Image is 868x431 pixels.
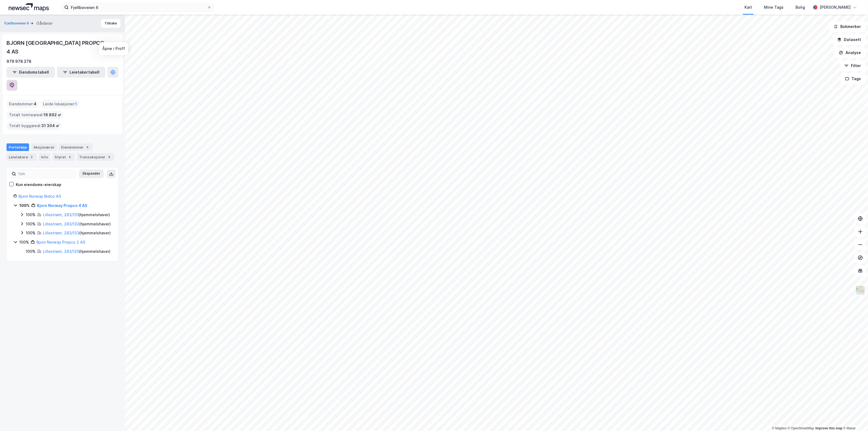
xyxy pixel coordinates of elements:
a: Lillestrøm, 283/132 [43,222,79,226]
div: 100% [26,230,36,236]
div: 100% [26,221,36,227]
span: 1 [75,101,77,107]
div: Styret [52,153,75,161]
iframe: Chat Widget [841,405,868,431]
div: 100% [26,248,36,255]
button: Tilbake [101,19,121,28]
div: [PERSON_NAME] [820,4,851,11]
button: Fjellboveien 6 [4,21,30,26]
div: Gårdeier [36,20,53,27]
div: Kun eiendoms-eierskap [16,181,61,188]
button: Leietakertabell [57,67,105,78]
a: Lillestrøm, 283/131 [43,212,78,217]
div: 2 [29,154,34,160]
img: logo.a4113a55bc3d86da70a041830d287a7e.svg [9,3,49,11]
a: Bjorn Norway Propco 2 AS [36,240,85,244]
span: 31 304 ㎡ [41,122,59,129]
a: Improve this map [816,426,842,430]
button: Tags [841,73,866,84]
div: Eiendommer [59,143,92,151]
div: 979 978 278 [7,58,31,65]
div: ( hjemmelshaver ) [43,221,111,227]
div: Leide lokasjoner : [41,100,79,108]
button: Eiendomstabell [7,67,55,78]
div: Aksjonærer [31,143,57,151]
a: Mapbox [772,426,787,430]
div: Info [39,153,50,161]
a: Bjorn Norway Propco 4 AS [37,203,87,208]
div: Transaksjoner [77,153,114,161]
button: Ekspander [79,169,104,178]
span: 4 [34,101,36,107]
div: Totalt tomteareal : [7,111,64,119]
button: Bokmerker [829,21,866,32]
button: Datasett [833,34,866,45]
div: Mine Tags [764,4,784,11]
div: ( hjemmelshaver ) [43,248,111,255]
div: Kart [744,4,752,11]
button: Filter [840,60,866,71]
div: ( hjemmelshaver ) [43,230,111,236]
div: Totalt byggareal : [7,121,62,130]
div: Bolig [796,4,805,11]
button: Analyse [834,47,866,58]
div: 100% [19,239,29,246]
div: 4 [106,154,112,160]
div: Eiendommer : [7,100,39,108]
div: Leietakere [7,153,37,161]
div: BJORN [GEOGRAPHIC_DATA] PROPCO 4 AS [7,39,110,56]
a: Lillestrøm, 283/125 [43,249,79,254]
div: 4 [85,144,90,150]
div: 100% [26,212,36,218]
div: Portefølje [7,143,29,151]
a: OpenStreetMap [788,426,814,430]
input: Søk på adresse, matrikkel, gårdeiere, leietakere eller personer [69,3,207,11]
a: Lillestrøm, 283/133 [43,231,79,235]
a: Bjorn Norway Bidco AS [18,194,61,199]
div: 4 [67,154,72,160]
input: Søk [16,170,75,178]
span: 16 892 ㎡ [43,112,61,118]
img: Z [855,285,866,295]
div: 100% [19,202,30,209]
div: ( hjemmelshaver ) [43,212,110,218]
